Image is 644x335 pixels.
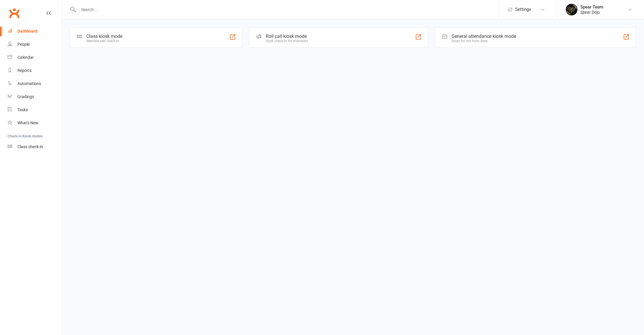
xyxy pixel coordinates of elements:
a: Dashboard [8,25,61,38]
div: Member self check-in [86,39,122,43]
a: Reports [8,64,61,77]
div: People [17,42,30,47]
a: Gradings [8,90,61,103]
div: Roll call kiosk mode [266,33,308,39]
span: Settings [515,3,531,16]
a: What's New [8,116,61,130]
div: Calendar [17,55,34,60]
div: Staff check-in for members [266,39,308,43]
div: Class check-in [17,144,43,149]
a: Clubworx [7,6,22,20]
div: Automations [17,81,41,86]
div: General attendance kiosk mode [452,33,516,39]
a: Class kiosk mode [8,140,61,153]
img: thumb_image1623807886.png [566,4,577,15]
a: People [8,38,61,51]
input: Search... [77,6,499,14]
div: Spear Team [580,4,603,10]
a: Tasks [8,103,61,116]
div: Tasks [17,107,28,112]
div: Dashboard [17,29,38,33]
div: Great for the front desk [452,39,516,43]
div: Class kiosk mode [86,33,122,39]
a: Automations [8,77,61,90]
div: Reports [17,68,32,73]
div: Spear Dojo [580,10,603,15]
div: What's New [17,120,38,125]
div: Gradings [17,94,34,99]
a: Calendar [8,51,61,64]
